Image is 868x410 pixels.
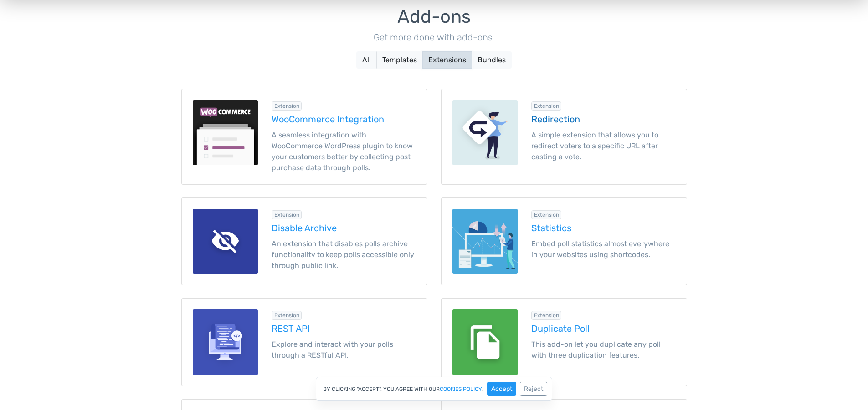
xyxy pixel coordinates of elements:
[452,209,518,274] img: Statistics for TotalPoll
[181,30,687,44] p: Get more done with add-ons.
[316,377,552,401] div: By clicking "Accept", you agree with our .
[181,298,427,386] a: REST API for TotalPoll Extension REST API Explore and interact with your polls through a RESTful ...
[531,311,562,320] div: Extension
[531,114,676,124] h5: Redirection extension for TotalPoll
[272,114,416,124] h5: WooCommerce Integration extension for TotalPoll
[376,51,423,69] button: Templates
[452,100,518,165] img: Redirection for TotalPoll
[272,324,416,334] h5: REST API extension for TotalPoll
[193,100,258,165] img: WooCommerce Integration for TotalPoll
[181,7,687,27] h1: Add-ons
[472,51,512,69] button: Bundles
[193,209,258,274] img: Disable Archive for TotalPoll
[272,130,416,173] p: A seamless integration with WooCommerce WordPress plugin to know your customers better by collect...
[520,382,547,396] button: Reject
[272,311,302,320] div: Extension
[272,339,416,361] p: Explore and interact with your polls through a RESTful API.
[531,238,676,260] p: Embed poll statistics almost everywhere in your websites using shortcodes.
[181,89,427,185] a: WooCommerce Integration for TotalPoll Extension WooCommerce Integration A seamless integration wi...
[452,309,518,375] img: Duplicate Poll for TotalPoll
[441,298,687,386] a: Duplicate Poll for TotalPoll Extension Duplicate Poll This add-on let you duplicate any poll with...
[272,210,302,219] div: Extension
[441,89,687,185] a: Redirection for TotalPoll Extension Redirection A simple extension that allows you to redirect vo...
[422,51,472,69] button: Extensions
[440,386,482,392] a: cookies policy
[531,210,562,219] div: Extension
[531,324,676,334] h5: Duplicate Poll extension for TotalPoll
[272,238,416,271] p: An extension that disables polls archive functionality to keep polls accessible only through publ...
[531,101,562,111] div: Extension
[193,309,258,375] img: REST API for TotalPoll
[531,223,676,233] h5: Statistics extension for TotalPoll
[272,101,302,111] div: Extension
[531,130,676,162] p: A simple extension that allows you to redirect voters to a specific URL after casting a vote.
[272,223,416,233] h5: Disable Archive extension for TotalPoll
[181,197,427,285] a: Disable Archive for TotalPoll Extension Disable Archive An extension that disables polls archive ...
[487,382,516,396] button: Accept
[441,197,687,285] a: Statistics for TotalPoll Extension Statistics Embed poll statistics almost everywhere in your web...
[356,51,377,69] button: All
[531,339,676,361] p: This add-on let you duplicate any poll with three duplication features.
